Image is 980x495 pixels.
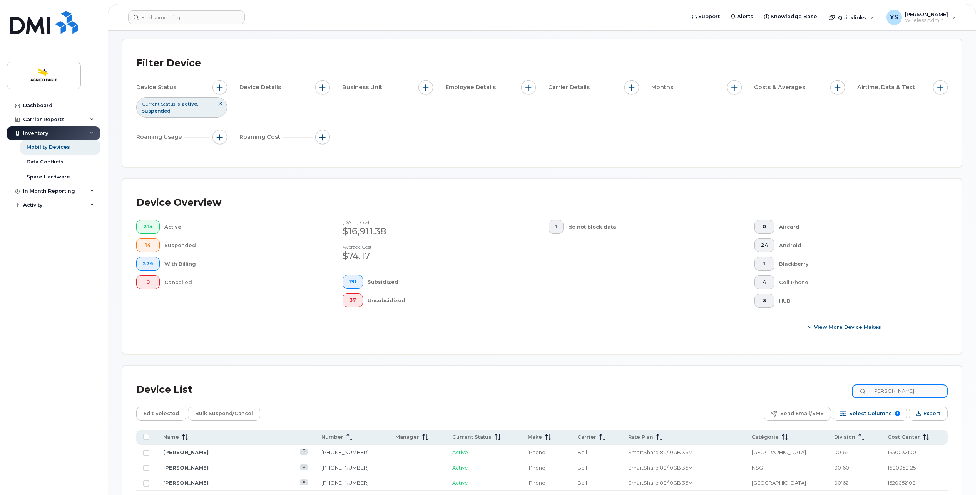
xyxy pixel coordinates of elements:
span: 1 [555,224,557,230]
span: Number [321,434,343,441]
a: Knowledge Base [759,9,823,24]
div: Device List [136,380,192,400]
button: 0 [754,220,774,234]
span: 0 [143,279,153,285]
div: Suspended [164,238,318,252]
div: Cancelled [164,275,318,289]
span: [GEOGRAPHIC_DATA] [752,449,806,455]
div: Subsidized [368,275,524,289]
span: Rate Plan [628,434,653,441]
div: $74.17 [343,249,523,263]
span: Active [452,465,468,471]
span: 0 [761,224,768,230]
span: 4 [761,279,768,285]
span: Carrier [577,434,596,441]
a: [PHONE_NUMBER] [321,480,369,486]
span: 1600050125 [888,465,916,471]
span: Catégorie [752,434,779,441]
span: iPhone [528,480,545,486]
button: View More Device Makes [754,320,935,334]
span: 00162 [834,480,848,486]
div: Filter Device [136,53,201,73]
div: Device Overview [136,193,221,213]
span: Manager [395,434,419,441]
a: View Last Bill [300,449,308,455]
button: 14 [136,238,160,252]
span: Device Status [136,83,179,91]
button: 214 [136,220,160,234]
a: Support [686,9,725,24]
span: Business Unit [342,83,385,91]
div: Blackberry [779,257,936,271]
span: suspended [142,108,171,114]
span: Alerts [737,13,753,20]
a: View Last Bill [300,464,308,470]
span: Support [698,13,720,20]
div: With Billing [164,257,318,271]
span: Export [923,408,940,419]
input: Search Device List ... [852,384,948,398]
span: [PERSON_NAME] [905,11,948,17]
button: 0 [136,275,160,289]
span: 3 [761,298,768,304]
button: Edit Selected [136,407,186,421]
span: Bell [577,449,587,455]
span: 1620052100 [888,480,916,486]
div: Yann Strutynski [881,10,962,25]
button: Select Columns 9 [833,407,907,421]
span: Carrier Details [548,83,592,91]
span: 00165 [834,449,848,455]
span: 1650032100 [888,449,916,455]
button: 1 [549,220,564,234]
div: Unsubsidized [368,293,524,307]
input: Find something... [128,10,245,24]
span: Bell [577,465,587,471]
button: 226 [136,257,160,271]
a: [PERSON_NAME] [163,449,209,455]
span: Bulk Suspend/Cancel [195,408,253,419]
a: [PHONE_NUMBER] [321,449,369,455]
span: Device Details [239,83,283,91]
span: iPhone [528,465,545,471]
span: Knowledge Base [771,13,817,20]
a: [PERSON_NAME] [163,480,209,486]
span: 214 [143,224,153,230]
span: Roaming Cost [239,133,283,141]
span: Select Columns [849,408,892,419]
div: Aircard [779,220,936,234]
div: Android [779,238,936,252]
div: do not block data [568,220,730,234]
div: Quicklinks [823,10,880,25]
button: 4 [754,275,774,289]
h4: Average cost [343,244,523,249]
span: Edit Selected [144,408,179,419]
button: 24 [754,238,774,252]
span: 191 [349,279,356,285]
button: Bulk Suspend/Cancel [188,407,260,421]
span: 14 [143,242,153,248]
span: Active [452,449,468,455]
span: 1 [761,261,768,267]
span: Send Email/SMS [780,408,824,419]
span: SmartShare 80/10GB 36M [628,480,693,486]
button: Send Email/SMS [764,407,831,421]
span: Months [651,83,676,91]
span: Roaming Usage [136,133,184,141]
span: [GEOGRAPHIC_DATA] [752,480,806,486]
span: Current Status [452,434,492,441]
a: Alerts [725,9,759,24]
span: iPhone [528,449,545,455]
button: 3 [754,294,774,308]
span: active [182,101,198,107]
span: Wireless Admin [905,17,948,24]
span: Costs & Averages [754,83,808,91]
button: 37 [343,293,363,307]
div: HUB [779,294,936,308]
span: Quicklinks [838,14,866,20]
span: SmartShare 80/10GB 36M [628,465,693,471]
span: View More Device Makes [814,323,881,331]
span: Current Status [142,101,175,107]
span: YS [890,13,898,22]
span: Employee Details [445,83,498,91]
span: Active [452,480,468,486]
